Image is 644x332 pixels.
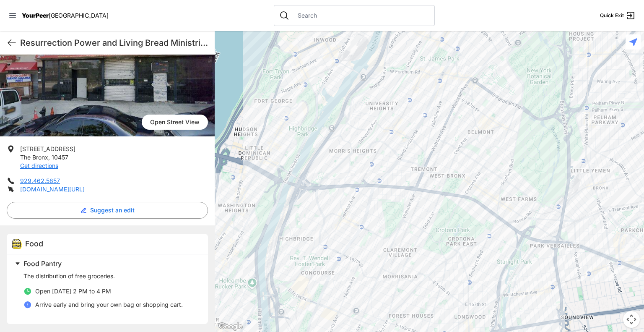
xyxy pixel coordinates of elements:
[20,37,208,49] h1: Resurrection Power and Living Bread Ministries International
[35,288,111,295] span: Open [DATE] 2 PM to 4 PM
[23,259,62,268] span: Food Pantry
[217,321,244,332] img: Google
[35,301,183,309] p: Arrive early and bring your own bag or shopping cart.
[20,177,60,184] a: 929.462.5857
[48,154,50,161] span: ,
[623,311,640,328] button: Map camera controls
[217,321,244,332] a: Open this area in Google Maps (opens a new window)
[20,186,85,193] a: [DOMAIN_NAME][URL]
[22,13,109,18] a: YourPeer[GEOGRAPHIC_DATA]
[22,12,49,19] span: YourPeer
[25,239,43,248] span: Food
[90,206,135,214] span: Suggest an edit
[52,154,68,161] span: 10457
[23,272,198,280] p: The distribution of free groceries.
[49,12,109,19] span: [GEOGRAPHIC_DATA]
[20,145,75,152] span: [STREET_ADDRESS]
[142,115,208,130] a: Open Street View
[600,12,624,19] span: Quick Exit
[20,162,58,169] a: Get directions
[7,202,208,219] button: Suggest an edit
[600,10,636,21] a: Quick Exit
[293,11,429,20] input: Search
[20,154,48,161] span: The Bronx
